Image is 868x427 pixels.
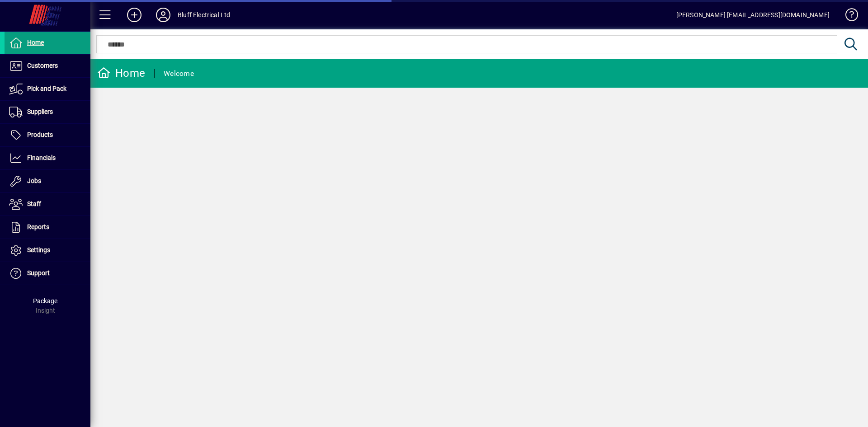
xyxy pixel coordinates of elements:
span: Products [27,131,53,138]
a: Support [5,262,90,285]
span: Reports [27,223,49,230]
a: Products [5,124,90,146]
button: Add [120,7,149,23]
span: Suppliers [27,108,53,115]
span: Jobs [27,177,41,184]
span: Customers [27,62,58,69]
div: Home [97,66,145,80]
a: Pick and Pack [5,78,90,100]
div: [PERSON_NAME] [EMAIL_ADDRESS][DOMAIN_NAME] [676,8,830,22]
div: Bluff Electrical Ltd [178,8,231,22]
button: Profile [149,7,178,23]
span: Staff [27,200,41,207]
a: Customers [5,55,90,77]
span: Home [27,39,44,46]
a: Settings [5,239,90,262]
span: Pick and Pack [27,85,66,92]
a: Knowledge Base [839,2,857,31]
a: Reports [5,216,90,239]
div: Welcome [164,66,194,81]
a: Staff [5,193,90,216]
a: Suppliers [5,101,90,123]
a: Jobs [5,170,90,192]
span: Package [33,297,57,305]
span: Support [27,269,50,277]
span: Financials [27,154,56,161]
a: Financials [5,147,90,169]
span: Settings [27,246,50,253]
